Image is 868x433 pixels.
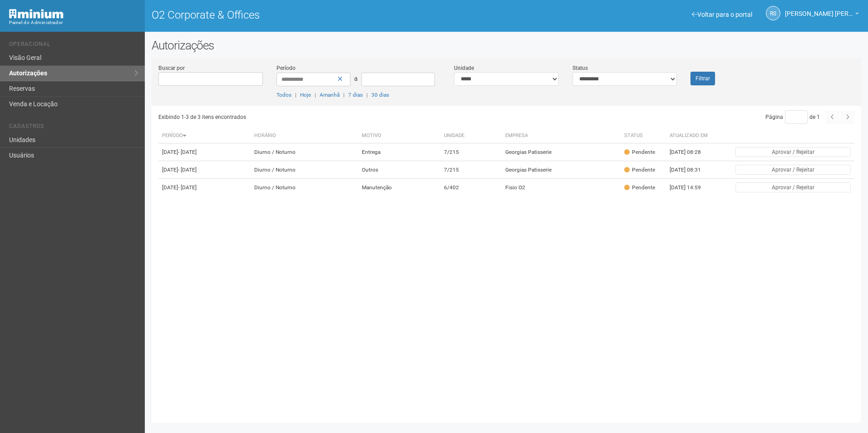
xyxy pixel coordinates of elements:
[440,179,502,197] td: 6/402
[624,148,655,156] div: Pendente
[152,39,861,52] h2: Autorizações
[178,167,197,173] span: - [DATE]
[9,123,138,133] li: Cadastros
[348,92,363,98] a: 7 dias
[624,166,655,174] div: Pendente
[766,6,780,20] a: RS
[358,179,440,197] td: Manutenção
[692,11,752,18] a: Voltar para o portal
[666,179,716,197] td: [DATE] 14:59
[371,92,389,98] a: 30 dias
[343,92,345,98] span: |
[735,147,851,157] button: Aprovar / Rejeitar
[276,64,296,72] label: Período
[320,92,340,98] a: Amanhã
[9,41,138,50] li: Operacional
[666,161,716,179] td: [DATE] 08:31
[690,72,715,85] button: Filtrar
[454,64,474,72] label: Unidade
[666,143,716,161] td: [DATE] 08:28
[735,182,851,192] button: Aprovar / Rejeitar
[158,128,251,143] th: Período
[624,184,655,192] div: Pendente
[358,128,440,143] th: Motivo
[354,75,358,82] span: a
[502,143,620,161] td: Georgias Patisserie
[440,143,502,161] td: 7/215
[572,64,588,72] label: Status
[251,128,358,143] th: Horário
[785,11,859,19] a: [PERSON_NAME] [PERSON_NAME]
[178,184,197,191] span: - [DATE]
[158,179,251,197] td: [DATE]
[502,128,620,143] th: Empresa
[735,165,851,175] button: Aprovar / Rejeitar
[295,92,296,98] span: |
[9,19,138,27] div: Painel do Administrador
[251,143,358,161] td: Diurno / Noturno
[358,161,440,179] td: Outros
[152,9,500,21] h1: O2 Corporate & Offices
[300,92,311,98] a: Hoje
[366,92,368,98] span: |
[158,161,251,179] td: [DATE]
[158,110,503,124] div: Exibindo 1-3 de 3 itens encontrados
[158,64,185,72] label: Buscar por
[765,114,820,120] span: Página de 1
[251,179,358,197] td: Diurno / Noturno
[315,92,316,98] span: |
[502,161,620,179] td: Georgias Patisserie
[178,149,197,155] span: - [DATE]
[502,179,620,197] td: Fisio O2
[358,143,440,161] td: Entrega
[276,92,291,98] a: Todos
[440,161,502,179] td: 7/215
[9,9,64,19] img: Minium
[621,128,666,143] th: Status
[440,128,502,143] th: Unidade
[251,161,358,179] td: Diurno / Noturno
[666,128,716,143] th: Atualizado em
[158,143,251,161] td: [DATE]
[785,1,853,17] span: Rayssa Soares Ribeiro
